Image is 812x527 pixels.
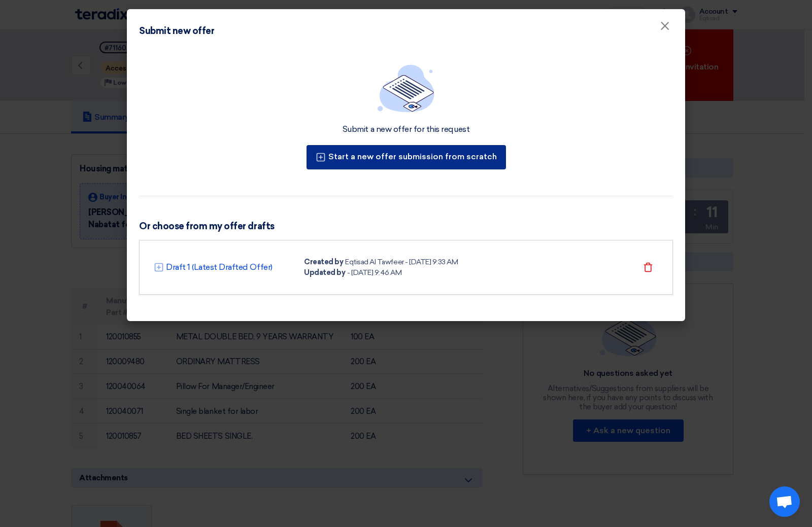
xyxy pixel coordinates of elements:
[345,258,458,266] font: Eqtisad Al Tawfeer - [DATE] 9:33 AM
[304,268,345,277] font: Updated by
[139,221,275,232] font: Or choose from my offer drafts
[328,152,497,161] font: Start a new offer submission from scratch
[769,486,800,517] a: Open chat
[139,25,214,37] font: Submit new offer
[347,268,401,277] font: - [DATE] 9:46 AM
[307,145,506,169] button: Start a new offer submission from scratch
[304,258,343,266] font: Created by
[660,18,670,39] font: ×
[166,261,273,273] a: Draft 1 (Latest Drafted Offer)
[652,16,678,37] button: Close
[166,262,273,272] font: Draft 1 (Latest Drafted Offer)
[378,64,434,112] img: empty_state_list.svg
[343,124,469,134] font: Submit a new offer for this request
